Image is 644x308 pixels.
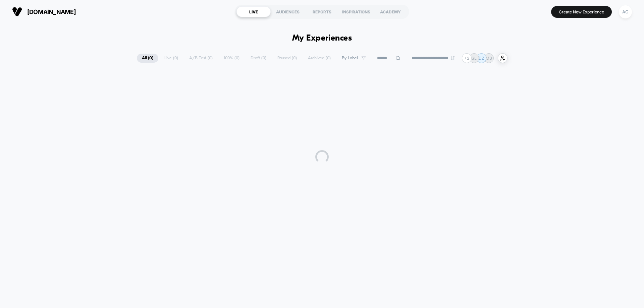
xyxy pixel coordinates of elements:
h1: My Experiences [292,34,352,43]
button: AG [617,5,634,19]
div: REPORTS [305,6,339,17]
div: INSPIRATIONS [339,6,373,17]
p: DZ [479,56,484,61]
button: [DOMAIN_NAME] [10,6,78,17]
div: + 2 [462,53,472,63]
div: AG [619,5,632,18]
img: Visually logo [12,7,22,17]
span: [DOMAIN_NAME] [27,8,76,15]
p: MB [486,56,492,61]
p: SL [472,56,477,61]
img: end [451,56,455,60]
div: AUDIENCES [271,6,305,17]
span: All ( 0 ) [137,54,158,63]
button: Create New Experience [551,6,612,18]
div: ACADEMY [373,6,408,17]
span: By Label [342,56,358,61]
div: LIVE [236,6,271,17]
